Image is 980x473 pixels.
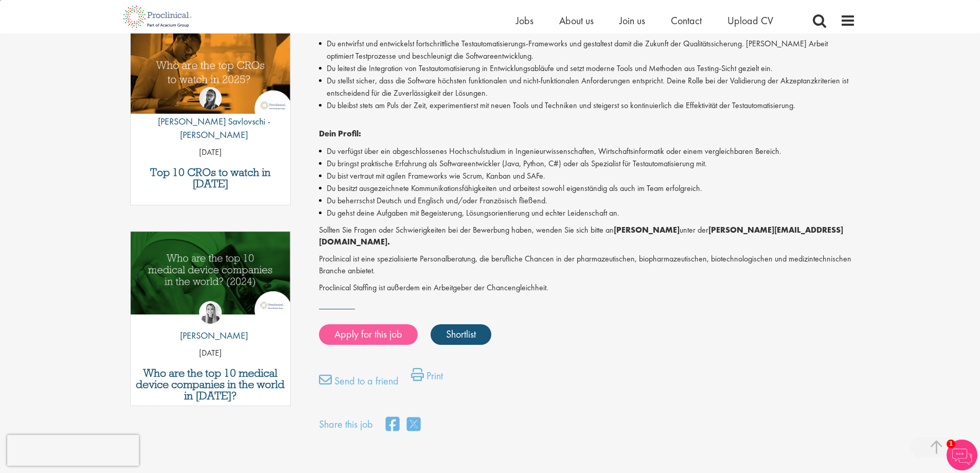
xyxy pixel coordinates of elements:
img: Chatbot [947,440,977,470]
a: Send to a friend [319,373,399,394]
a: Theodora Savlovschi - Wicks [PERSON_NAME] Savlovschi - [PERSON_NAME] [131,87,291,146]
a: Join us [619,14,645,27]
p: Sollten Sie Fragen oder Schwierigkeiten bei der Bewerbung haben, wenden Sie sich bitte an unter der [319,224,856,248]
li: Du bleibst stets am Puls der Zeit, experimentierst mit neuen Tools und Techniken und steigerst so... [319,99,856,112]
li: Du bringst praktische Erfahrung als Softwareentwickler (Java, Python, C#) oder als Spezialist für... [319,157,856,170]
p: [DATE] [131,147,291,159]
a: Print [411,368,443,389]
p: Proclinical ist eine spezialisierte Personalberatung, die berufliche Chancen in der pharmazeutisc... [319,253,856,277]
a: Jobs [516,14,533,27]
p: Proclinical Staffing ist außerdem ein Arbeitgeber der Chancengleichheit. [319,282,856,294]
p: [PERSON_NAME] [172,329,248,342]
iframe: reCAPTCHA [7,435,139,466]
img: Hannah Burke [199,301,222,324]
a: Who are the top 10 medical device companies in the world in [DATE]? [136,367,286,401]
li: Du verfügst über ein abgeschlossenes Hochschulstudium in Ingenieurwissenschaften, Wirtschaftsinfo... [319,145,856,157]
li: Du bist vertraut mit agilen Frameworks wie Scrum, Kanban und SAFe. [319,170,856,182]
img: Theodora Savlovschi - Wicks [199,87,222,110]
span: 1 [947,440,955,448]
a: About us [559,14,594,27]
label: Share this job [319,417,373,432]
a: Shortlist [431,324,491,345]
li: Du leitest die Integration von Testautomatisierung in Entwicklungsabläufe und setzt moderne Tools... [319,62,856,75]
li: Du beherrschst Deutsch und Englisch und/oder Französisch fließend. [319,195,856,207]
a: Link to a post [131,232,291,323]
a: share on twitter [407,414,420,436]
li: Du besitzt ausgezeichnete Kommunikationsfähigkeiten und arbeitest sowohl eigenständig als auch im... [319,182,856,195]
a: Contact [671,14,702,27]
a: Apply for this job [319,324,418,345]
p: [PERSON_NAME] Savlovschi - [PERSON_NAME] [131,115,291,141]
li: Du stellst sicher, dass die Software höchsten funktionalen und nicht-funktionalen Anforderungen e... [319,75,856,99]
strong: Dein Profil: [319,128,361,139]
img: Top 10 CROs 2025 | Proclinical [131,31,291,114]
p: [DATE] [131,347,291,359]
a: share on facebook [386,414,399,436]
strong: [PERSON_NAME] [614,224,680,235]
a: Top 10 CROs to watch in [DATE] [136,167,286,189]
li: Du entwirfst und entwickelst fortschrittliche Testautomatisierungs-Frameworks und gestaltest dami... [319,38,856,62]
img: Top 10 Medical Device Companies 2024 [131,232,291,314]
a: Hannah Burke [PERSON_NAME] [172,301,248,347]
strong: [PERSON_NAME][EMAIL_ADDRESS][DOMAIN_NAME]. [319,224,843,247]
li: Du gehst deine Aufgaben mit Begeisterung, Lösungsorientierung und echter Leidenschaft an. [319,207,856,219]
a: Upload CV [727,14,773,27]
